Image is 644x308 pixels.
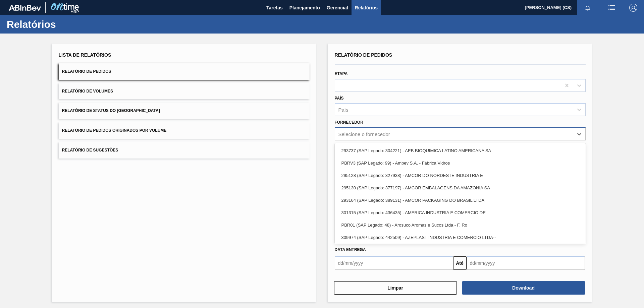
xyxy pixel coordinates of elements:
[62,148,118,152] span: Relatório de Sugestões
[335,194,586,206] div: 293164 (SAP Legado: 389131) - AMCOR PACKAGING DO BRASIL LTDA
[62,108,160,113] span: Relatório de Status do [GEOGRAPHIC_DATA]
[338,107,348,113] div: País
[335,157,586,169] div: PBRV3 (SAP Legado: 99) - Ambev S.A. - Fábrica Vidros
[289,4,320,12] span: Planejamento
[335,96,344,101] label: País
[335,71,348,76] label: Etapa
[355,4,378,12] span: Relatórios
[467,256,585,270] input: dd/mm/yyyy
[7,20,126,28] h1: Relatórios
[453,256,467,270] button: Até
[335,231,586,244] div: 309974 (SAP Legado: 442509) - AZEPLAST INDUSTRIA E COMERCIO LTDA--
[62,128,167,133] span: Relatório de Pedidos Originados por Volume
[335,182,586,194] div: 295130 (SAP Legado: 377197) - AMCOR EMBALAGENS DA AMAZONIA SA
[266,4,283,12] span: Tarefas
[59,122,310,139] button: Relatório de Pedidos Originados por Volume
[629,4,637,12] img: Logout
[608,4,616,12] img: userActions
[335,120,363,125] label: Fornecedor
[9,5,41,11] img: TNhmsLtSVTkK8tSr43FrP2fwEKptu5GPRR3wAAAABJRU5ErkJggg==
[334,281,457,295] button: Limpar
[335,206,586,219] div: 301315 (SAP Legado: 436435) - AMERICA INDUSTRIA E COMERCIO DE
[335,52,392,58] span: Relatório de Pedidos
[335,247,366,252] span: Data entrega
[59,142,310,159] button: Relatório de Sugestões
[62,69,111,74] span: Relatório de Pedidos
[577,3,598,12] button: Notificações
[462,281,585,295] button: Download
[62,89,113,94] span: Relatório de Volumes
[335,144,586,157] div: 293737 (SAP Legado: 304221) - AEB BIOQUIMICA LATINO AMERICANA SA
[59,63,310,80] button: Relatório de Pedidos
[59,103,310,119] button: Relatório de Status do [GEOGRAPHIC_DATA]
[338,131,390,137] div: Selecione o fornecedor
[335,169,586,182] div: 295128 (SAP Legado: 327938) - AMCOR DO NORDESTE INDUSTRIA E
[327,4,348,12] span: Gerencial
[59,52,111,58] span: Lista de Relatórios
[59,83,310,100] button: Relatório de Volumes
[335,256,453,270] input: dd/mm/yyyy
[335,219,586,231] div: PBR01 (SAP Legado: 48) - Arosuco Aromas e Sucos Ltda - F. Ro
